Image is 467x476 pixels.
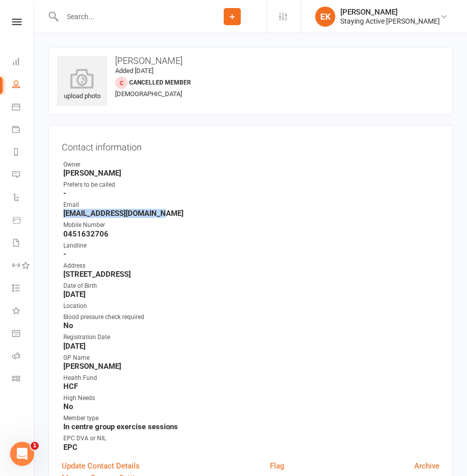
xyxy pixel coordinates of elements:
strong: - [63,250,439,259]
strong: 0451632706 [63,229,439,239]
strong: [STREET_ADDRESS] [63,270,439,279]
div: EK [315,7,335,27]
h3: Contact information [62,138,439,152]
a: People [12,74,35,97]
div: Member type [63,414,439,423]
div: GP Name [63,353,439,363]
a: Product Sales [12,210,35,232]
a: Flag [270,460,284,472]
a: Class kiosk mode [12,368,35,391]
div: Prefers to be called [63,180,439,190]
strong: [DATE] [63,342,439,351]
a: Dashboard [12,51,35,74]
div: Blood pressure check required [63,312,439,322]
div: Date of Birth [63,281,439,291]
span: [DEMOGRAPHIC_DATA] [115,90,182,98]
a: What's New [12,300,35,323]
div: Email [63,200,439,210]
strong: [DATE] [63,290,439,299]
a: Roll call kiosk mode [12,346,35,368]
div: Mobile Number [63,220,439,230]
strong: HCF [63,382,439,391]
a: Payments [12,119,35,142]
a: Archive [414,460,439,472]
a: Reports [12,142,35,165]
div: Health Fund [63,373,439,383]
iframe: Intercom live chat [10,442,34,466]
a: Calendar [12,97,35,119]
strong: [PERSON_NAME] [63,169,439,178]
div: Landline [63,241,439,251]
div: Location [63,301,439,311]
strong: [EMAIL_ADDRESS][DOMAIN_NAME] [63,209,439,218]
a: General attendance kiosk mode [12,323,35,346]
div: Owner [63,160,439,170]
a: Update Contact Details [62,460,140,472]
strong: [PERSON_NAME] [63,362,439,371]
div: Registration Date [63,333,439,342]
h3: [PERSON_NAME] [57,56,444,66]
strong: - [63,189,439,198]
div: [PERSON_NAME] [340,8,440,17]
strong: No [63,321,439,330]
time: Added [DATE] [115,67,153,74]
span: Cancelled member [129,79,191,86]
strong: No [63,402,439,411]
div: upload photo [57,68,107,102]
div: Staying Active [PERSON_NAME] [340,17,440,26]
div: Address [63,261,439,271]
strong: EPC [63,443,439,452]
strong: In centre group exercise sessions [63,422,439,431]
div: EPC DVA or NIL [63,434,439,443]
div: High Needs [63,393,439,403]
input: Search... [59,10,198,24]
span: 1 [31,442,39,450]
